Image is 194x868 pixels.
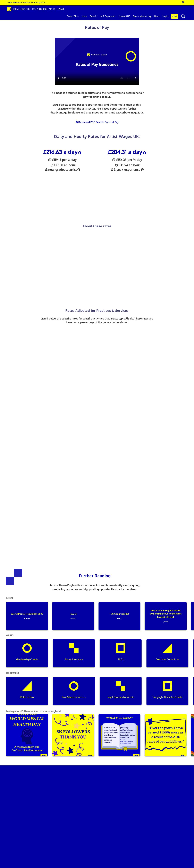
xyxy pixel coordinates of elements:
span: [DATE] [57,616,90,620]
a: AUE Represents [99,13,117,20]
a: Renew Membership [131,13,153,20]
button: search [179,13,188,19]
a: Home [80,13,88,20]
a: Join [171,14,178,19]
span: [DEMOGRAPHIC_DATA][GEOGRAPHIC_DATA] [12,7,64,10]
span: Daily and Hourly Rates for Artist Wages UK: [54,134,140,139]
p: World Mental Health Day 2025 [10,612,44,620]
a: Legal Services for Artists [98,677,144,705]
p: Copyright Guide for Artists [149,695,186,699]
span: £27.08 an hour new graduate artist [44,158,81,172]
p: This page is designed to help artists and their employers to determine fair pay for artists’ labo... [50,91,144,115]
a: [DATE][DATE] [50,602,96,630]
span: to Rates of Pay [102,121,119,124]
a: Tax Advice for Artists [51,677,97,705]
span: £156.38 per ½ day [112,158,142,162]
span: [DATE] [103,616,136,620]
a: About Insurance [51,639,97,667]
a: Log in [161,13,170,20]
p: Listed below are specific rates for specific activities that artists typically do. These rates ar... [36,317,159,324]
p: TUC Congress 2025 [103,612,136,620]
span: ½ [49,157,51,163]
span: [DATE] [10,616,44,620]
a: Benefits [88,13,99,20]
p: Membership Criteria [8,657,46,661]
p: Rates of Pay [8,695,46,699]
a: News [153,13,161,20]
a: Executive Committee [144,639,191,667]
p: [DATE] [57,612,90,620]
p: Artists’ Union England is an active union and is constantly campaigning, producing resources and ... [47,583,142,591]
a: Copyright Guide for Artists [144,677,191,705]
span: Further Reading [79,573,111,578]
a: Artists’ Union England stands with members who uphold the boycott of Israel[DATE] [143,602,189,630]
h3: £284.31 a day [97,149,157,155]
a: FAQs [98,639,144,667]
a: Membership Criteria [4,639,50,667]
h2: Rates Adjusted for Practices & Services [5,309,189,312]
p: About Insurance [55,657,93,661]
a: World Mental Health Day 2025[DATE] [4,602,50,630]
span: ½ [113,157,115,163]
a: Brand [DEMOGRAPHIC_DATA][GEOGRAPHIC_DATA] [5,5,66,13]
span: Rates of Pay [85,25,109,30]
span: £35.54 an hour 3 yrs + experience [110,158,144,172]
strong: Latest News: [7,1,18,4]
span: [DATE] [149,619,182,623]
p: Artists’ Union England stands with members who uphold the boycott of Israel [149,609,182,623]
p: FAQs [102,657,139,661]
span: £119.15 per ½ day [48,158,77,162]
a: Download PDF Guideto Rates of Pay [75,121,119,124]
h3: £216.63 a day [32,149,93,155]
a: Rates of Pay [4,677,50,705]
p: Executive Committee [149,657,186,661]
a: Explore AUE [117,13,131,20]
p: Tax Advice for Artists [55,695,93,699]
a: TUC Congress 2025[DATE] [96,602,143,630]
a: Latest News:World Mental Health Day 2025 → [7,1,48,4]
a: Rates of Pay [65,13,80,20]
p: Legal Services for Artists [102,695,139,699]
h2: About these rates [22,224,172,228]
